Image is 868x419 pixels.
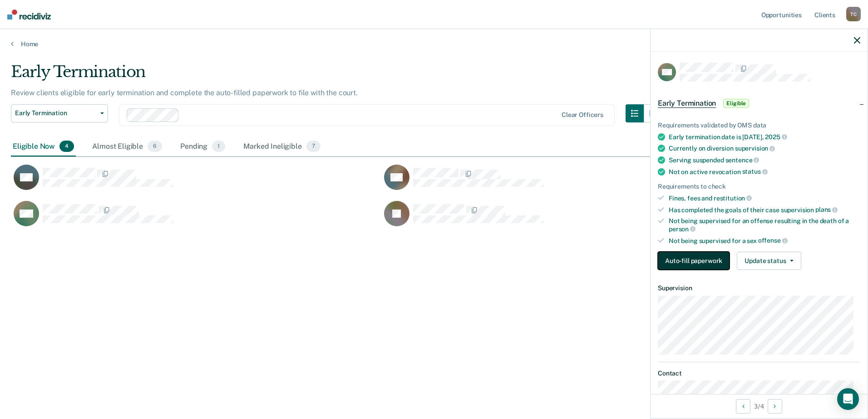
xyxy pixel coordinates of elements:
span: Eligible [723,99,749,108]
button: Auto-fill paperwork [658,252,730,270]
div: CaseloadOpportunityCell-293102 [11,200,381,237]
div: Not being supervised for a sex [669,237,860,245]
div: Open Intercom Messenger [837,388,859,410]
span: 7 [306,141,321,152]
span: Early Termination [658,99,716,108]
span: plans [815,206,838,213]
div: Pending [178,137,227,157]
div: Not on active revocation [669,168,860,176]
span: 4 [59,141,74,152]
span: 6 [148,141,162,152]
div: Eligible Now [11,137,76,157]
span: person [669,225,695,233]
div: 3 / 4 [651,394,868,418]
div: Requirements validated by OMS data [658,122,860,129]
div: Has completed the goals of their case supervision [669,206,860,214]
div: Marked Ineligible [242,137,322,157]
span: 2025 [765,133,787,141]
span: supervision [735,145,775,152]
div: Early TerminationEligible [651,89,868,118]
span: sentence [725,156,759,164]
div: CaseloadOpportunityCell-124926 [381,164,752,200]
dt: Contact [658,370,860,377]
div: Not being supervised for an offense resulting in the death of a [669,217,860,233]
div: T C [846,7,861,21]
a: Navigate to form link [658,252,733,270]
img: Recidiviz [7,10,51,19]
p: Review clients eligible for early termination and complete the auto-filled paperwork to file with... [11,88,358,97]
span: restitution [714,195,752,202]
span: offense [758,237,788,244]
button: Previous Opportunity [736,399,750,414]
div: Requirements to check [658,183,860,190]
div: Fines, fees and [669,194,860,202]
div: Currently on diversion [669,144,860,152]
div: Early Termination [11,63,662,88]
a: Home [11,40,857,48]
span: 1 [212,141,225,152]
button: Update status [737,252,801,270]
div: Serving suspended [669,156,860,164]
div: Almost Eligible [90,137,164,157]
dt: Supervision [658,284,860,292]
button: Next Opportunity [768,399,782,414]
div: Early termination date is [DATE], [669,133,860,141]
div: CaseloadOpportunityCell-186196 [381,200,752,237]
div: Clear officers [562,111,603,119]
span: Early Termination [15,109,97,117]
span: status [742,168,768,175]
div: CaseloadOpportunityCell-179651 [11,164,381,200]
